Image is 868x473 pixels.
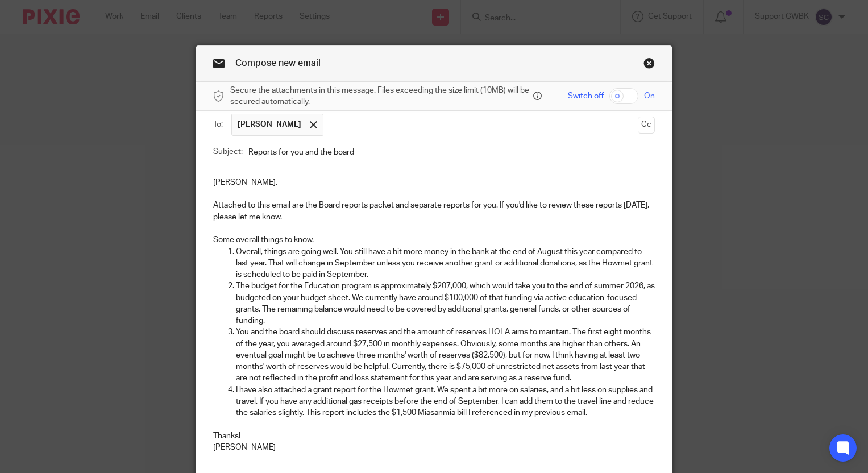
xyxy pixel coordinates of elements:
[213,146,243,157] label: Subject:
[213,200,655,223] p: Attached to this email are the Board reports packet and separate reports for you. If you'd like t...
[230,85,530,108] span: Secure the attachments in this message. Files exceeding the size limit (10MB) will be secured aut...
[236,246,655,281] p: Overall, things are going well. You still have a bit more money in the bank at the end of August ...
[238,119,301,130] span: [PERSON_NAME]
[213,119,226,130] label: To:
[213,234,655,246] p: Some overall things to know.
[213,442,655,453] p: [PERSON_NAME]
[643,57,655,73] a: Close this dialog window
[236,384,655,419] p: I have also attached a grant report for the Howmet grant. We spent a bit more on salaries, and a ...
[644,90,655,102] span: On
[213,430,655,442] p: Thanks!
[568,90,604,102] span: Switch off
[236,326,655,384] p: You and the board should discuss reserves and the amount of reserves HOLA aims to maintain. The f...
[236,280,655,326] p: The budget for the Education program is approximately $207,000, which would take you to the end o...
[235,59,321,68] span: Compose new email
[213,177,655,188] p: [PERSON_NAME],
[638,117,655,134] button: Cc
